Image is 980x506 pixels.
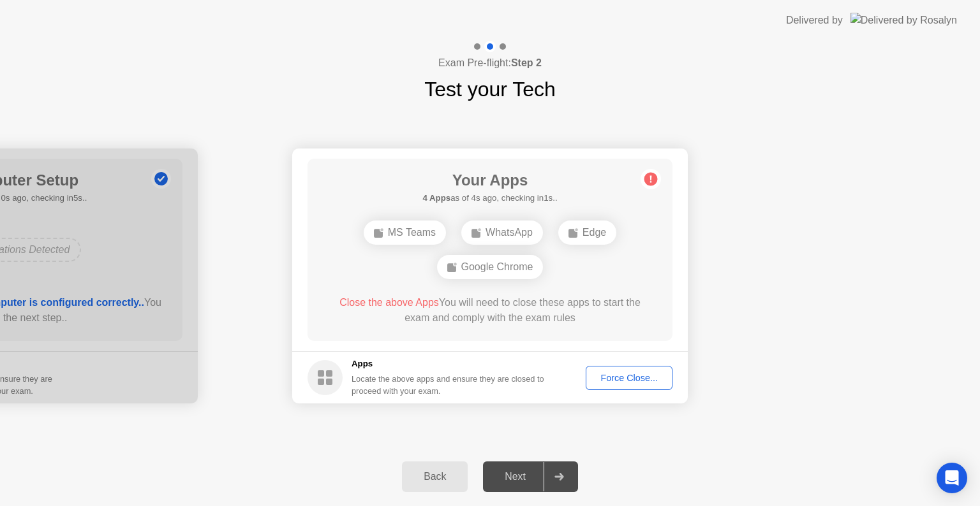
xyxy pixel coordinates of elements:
div: WhatsApp [461,220,543,245]
div: Delivered by [786,13,843,28]
div: Edge [558,220,616,245]
b: Step 2 [511,57,542,68]
div: Google Chrome [437,255,544,279]
h4: Exam Pre-flight: [438,55,542,71]
div: Open Intercom Messenger [937,463,967,493]
img: Delivered by Rosalyn [850,13,957,27]
span: Close the above Apps [339,297,439,308]
button: Next [483,461,578,492]
button: Back [402,461,468,492]
button: Force Close... [586,366,672,390]
h1: Test your Tech [424,74,556,105]
div: You will need to close these apps to start the exam and comply with the exam rules [326,295,655,326]
div: Force Close... [590,373,668,383]
div: Back [406,471,464,482]
div: Locate the above apps and ensure they are closed to proceed with your exam. [352,373,545,397]
div: MS Teams [364,220,446,245]
div: Next [487,471,544,482]
h5: Apps [352,358,545,370]
h5: as of 4s ago, checking in1s.. [422,192,557,205]
b: 4 Apps [422,193,450,203]
h1: Your Apps [422,169,557,192]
